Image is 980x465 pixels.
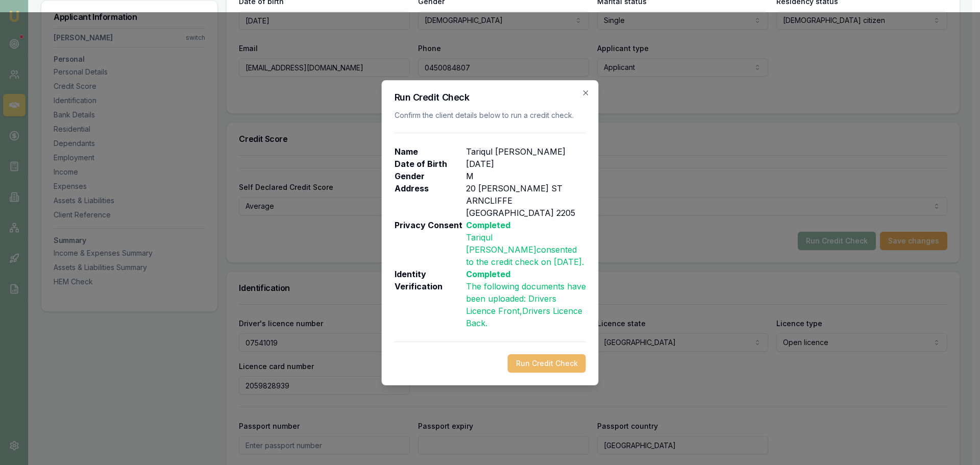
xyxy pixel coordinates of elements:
p: Tariqul [PERSON_NAME] [466,145,566,158]
p: [DATE] [466,158,494,170]
p: Tariqul [PERSON_NAME] consented to the credit check on [DATE] . [466,231,586,268]
p: Confirm the client details below to run a credit check. [395,110,586,120]
p: Gender [395,170,466,182]
p: The following documents have been uploaded: . [466,280,586,329]
p: Privacy Consent [395,219,466,268]
p: Completed [466,219,586,231]
button: Run Credit Check [508,354,586,373]
span: , Drivers Licence Back [466,306,582,328]
p: Address [395,182,466,219]
p: Identity Verification [395,268,466,329]
p: Date of Birth [395,158,466,170]
h2: Run Credit Check [395,93,586,102]
p: Name [395,145,466,158]
p: 20 [PERSON_NAME] ST ARNCLIFFE [GEOGRAPHIC_DATA] 2205 [466,182,586,219]
p: M [466,170,474,182]
p: Completed [466,268,586,280]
